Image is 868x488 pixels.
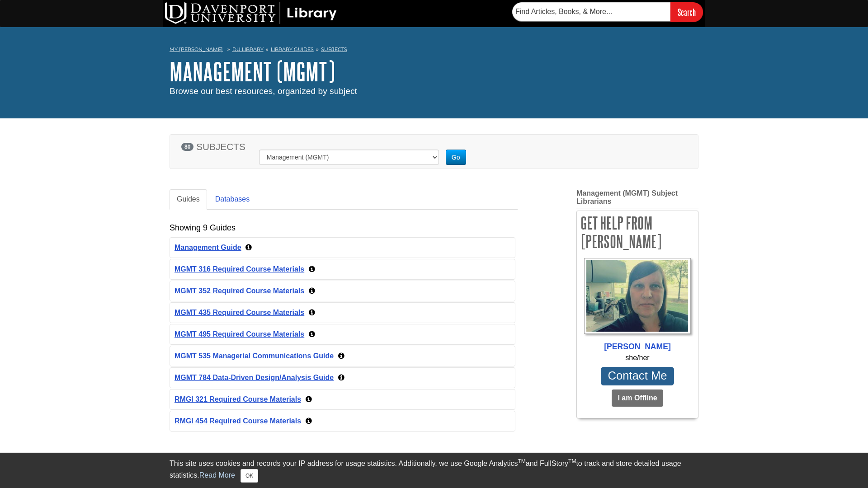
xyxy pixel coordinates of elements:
sup: TM [568,458,576,465]
div: she/her [581,352,693,363]
section: Subject Search Bar [170,123,698,178]
a: Management Guide [175,244,241,251]
img: Profile Photo [584,258,691,334]
a: MGMT 435 Required Course Materials [175,309,304,316]
input: Find Articles, Books, & More... [512,2,670,21]
a: MGMT 352 Required Course Materials [175,287,304,295]
a: Read More [199,471,235,479]
a: DU Library [232,46,264,52]
div: [PERSON_NAME] [581,341,693,352]
section: Content by Subject [170,178,698,450]
a: Subjects [321,46,347,52]
h1: Management (MGMT) [170,58,698,85]
a: RMGI 321 Required Course Materials [175,395,301,403]
sup: TM [518,458,525,465]
button: Go [446,150,466,165]
a: Databases [208,189,257,210]
button: I am Offline [612,389,663,407]
a: Guides [170,189,207,210]
form: Searches DU Library's articles, books, and more [512,2,703,22]
span: SUBJECTS [196,141,245,152]
a: Library Guides [271,46,314,52]
a: MGMT 316 Required Course Materials [175,265,304,273]
h2: Management (MGMT) Subject Librarians [576,189,698,208]
b: I am Offline [618,394,657,402]
input: Search [670,2,703,22]
div: Browse our best resources, organized by subject [170,85,698,98]
img: DU Library [165,2,337,24]
a: MGMT 784 Data-Driven Design/Analysis Guide [175,374,334,381]
a: RMGI 454 Required Course Materials [175,417,301,425]
a: MGMT 535 Managerial Communications Guide [175,352,334,360]
a: Profile Photo [PERSON_NAME] [581,258,693,352]
span: 80 [181,143,193,151]
h2: Get Help From [PERSON_NAME] [577,211,698,253]
button: Close [241,469,258,483]
a: Contact Me [601,367,674,385]
nav: breadcrumb [170,43,698,58]
a: MGMT 495 Required Course Materials [175,330,304,338]
div: This site uses cookies and records your IP address for usage statistics. Additionally, we use Goo... [170,458,698,483]
a: My [PERSON_NAME] [170,46,223,53]
h2: Showing 9 Guides [170,223,236,233]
